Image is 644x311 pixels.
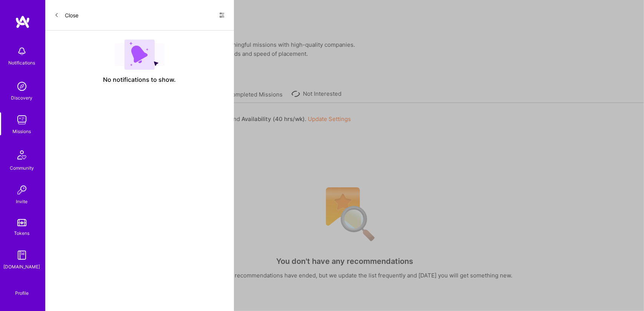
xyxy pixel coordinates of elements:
img: Community [13,146,31,164]
div: Invite [16,198,28,205]
button: Close [54,9,78,21]
div: Tokens [14,229,30,237]
img: empty [115,40,164,70]
div: Discovery [11,94,33,102]
div: Profile [15,289,29,296]
img: teamwork [14,112,29,127]
img: discovery [14,79,29,94]
div: Missions [13,127,31,135]
img: tokens [17,219,26,226]
img: logo [15,15,30,29]
div: Community [10,164,34,172]
img: Invite [14,182,29,198]
div: [DOMAIN_NAME] [4,263,40,271]
img: guide book [14,248,29,263]
span: No notifications to show. [103,76,176,84]
a: Profile [12,281,31,296]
